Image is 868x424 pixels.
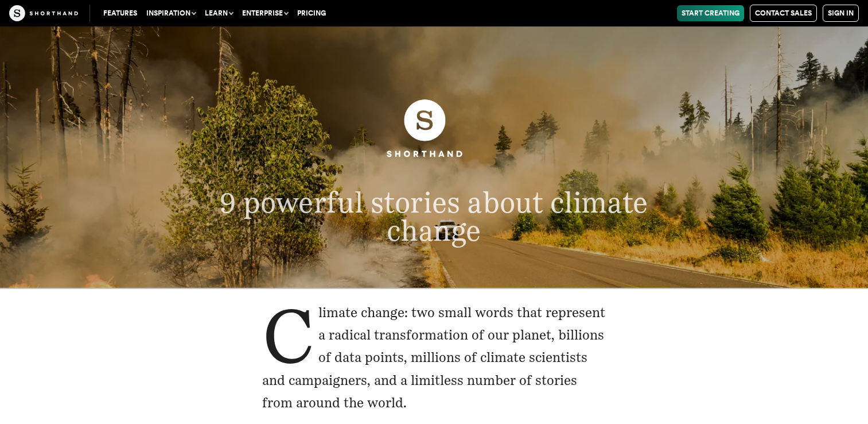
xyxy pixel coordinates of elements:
a: Pricing [293,5,330,21]
a: Sign in [823,5,859,22]
a: Contact Sales [750,5,817,22]
button: Learn [200,5,238,21]
span: 9 powerful stories about climate change [220,184,648,247]
p: Climate change: two small words that represent a radical transformation of our planet, billions o... [262,302,606,414]
a: Features [99,5,142,21]
a: Start Creating [677,5,744,21]
button: Enterprise [238,5,293,21]
button: Inspiration [142,5,200,21]
img: The Craft [9,5,78,21]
